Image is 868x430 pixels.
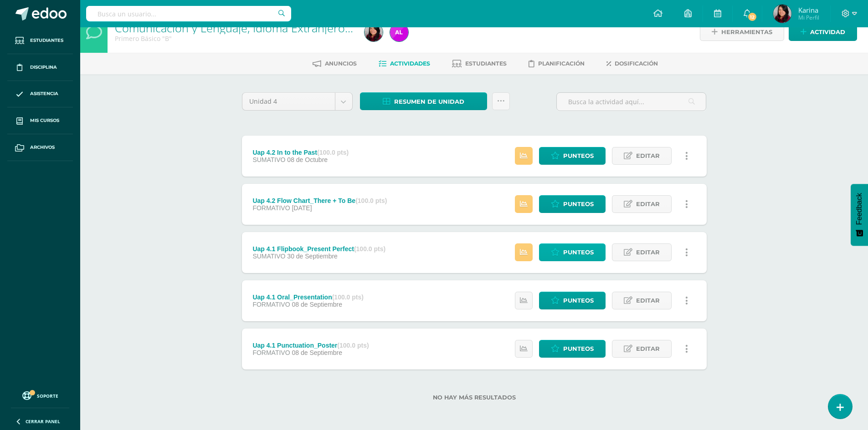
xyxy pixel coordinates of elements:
[30,37,63,44] span: Estudiantes
[539,147,606,165] a: Punteos
[563,244,594,261] span: Punteos
[7,107,73,134] a: Mis cursos
[636,292,660,309] span: Editar
[37,393,58,399] span: Soporte
[355,197,387,204] strong: (100.0 pts)
[252,245,385,253] div: Uap 4.1 Flipbook_Present Perfect
[365,23,383,41] img: 2b2d077cd3225eb4770a88151ad57b39.png
[563,340,594,357] span: Punteos
[252,149,349,156] div: Uap 4.2 In to the Past
[115,21,354,34] h1: Comunicación y Lenguaje, Idioma Extranjero Inglés
[292,301,342,308] span: 08 de Septiembre
[636,196,660,212] span: Editar
[354,245,385,253] strong: (100.0 pts)
[539,292,606,309] a: Punteos
[615,60,658,67] span: Dosificación
[465,60,507,67] span: Estudiantes
[798,5,819,15] span: Karina
[292,204,312,212] span: [DATE]
[721,24,772,40] span: Herramientas
[242,93,352,110] a: Unidad 4
[390,60,430,67] span: Actividades
[252,204,290,212] span: FORMATIVO
[539,340,606,358] a: Punteos
[252,301,290,308] span: FORMATIVO
[851,184,868,246] button: Feedback - Mostrar encuesta
[563,147,594,164] span: Punteos
[606,56,658,71] a: Dosificación
[394,93,464,110] span: Resumen de unidad
[30,90,58,97] span: Asistencia
[242,394,707,401] label: No hay más resultados
[252,342,369,349] div: Uap 4.1 Punctuation_Poster
[379,56,430,71] a: Actividades
[452,56,507,71] a: Estudiantes
[30,117,59,124] span: Mis cursos
[115,20,378,35] a: Comunicación y Lenguaje, Idioma Extranjero Inglés
[529,56,585,71] a: Planificación
[7,134,73,161] a: Archivos
[26,418,60,425] span: Cerrar panel
[249,93,328,110] span: Unidad 4
[798,14,819,21] span: Mi Perfil
[700,23,784,41] a: Herramientas
[252,197,387,204] div: Uap 4.2 Flow Chart_There + To Be
[317,149,349,156] strong: (100.0 pts)
[252,349,290,356] span: FORMATIVO
[636,147,660,164] span: Editar
[7,81,73,108] a: Asistencia
[252,253,285,260] span: SUMATIVO
[337,342,369,349] strong: (100.0 pts)
[539,243,606,261] a: Punteos
[773,5,791,23] img: 2b2d077cd3225eb4770a88151ad57b39.png
[360,92,487,110] a: Resumen de unidad
[11,389,69,401] a: Soporte
[287,156,328,163] span: 08 de Octubre
[538,60,585,67] span: Planificación
[287,253,338,260] span: 30 de Septiembre
[252,293,364,301] div: Uap 4.1 Oral_Presentation
[252,156,285,163] span: SUMATIVO
[636,244,660,261] span: Editar
[789,23,857,41] a: Actividad
[86,6,291,21] input: Busca un usuario...
[115,34,354,43] div: Primero Básico 'B'
[539,195,606,213] a: Punteos
[810,24,845,40] span: Actividad
[557,93,706,111] input: Busca la actividad aquí...
[292,349,342,356] span: 08 de Septiembre
[747,12,757,22] span: 12
[7,27,73,54] a: Estudiantes
[563,196,594,212] span: Punteos
[563,292,594,309] span: Punteos
[7,54,73,81] a: Disciplina
[30,144,55,151] span: Archivos
[390,23,408,41] img: 911ff7f6a042b5aa398555e087fa27a6.png
[855,193,863,225] span: Feedback
[332,293,364,301] strong: (100.0 pts)
[313,56,357,71] a: Anuncios
[30,64,57,71] span: Disciplina
[325,60,357,67] span: Anuncios
[636,340,660,357] span: Editar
